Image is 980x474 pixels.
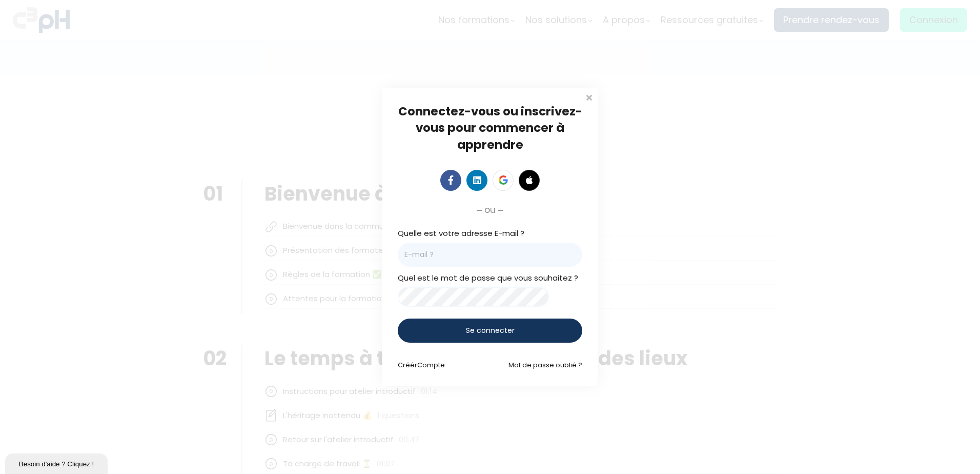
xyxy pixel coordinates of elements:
[466,325,515,336] span: Se connecter
[398,360,445,370] a: CréérCompte
[417,360,445,370] span: Compte
[398,243,582,267] input: E-mail ?
[398,103,582,152] span: Connectez-vous ou inscrivez-vous pour commencer à apprendre
[508,360,582,370] a: Mot de passe oublié ?
[5,451,110,474] iframe: chat widget
[484,203,496,217] span: ou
